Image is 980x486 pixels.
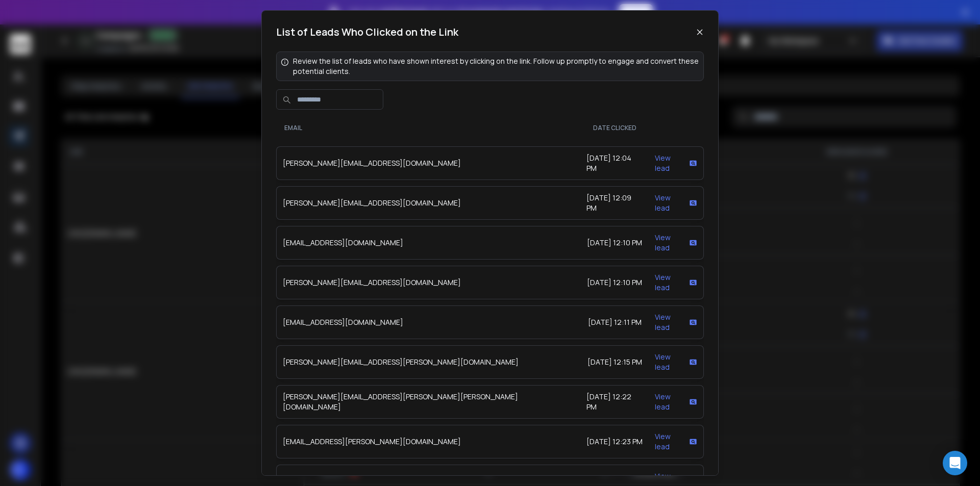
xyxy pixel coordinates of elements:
[655,153,697,173] div: View lead
[655,392,697,412] div: View lead
[586,277,643,288] div: [DATE] 12:10 PM
[276,305,580,339] td: [EMAIL_ADDRESS][DOMAIN_NAME]
[276,226,580,260] td: [EMAIL_ADDRESS][DOMAIN_NAME]
[276,266,580,299] td: [PERSON_NAME][EMAIL_ADDRESS][DOMAIN_NAME]
[655,193,697,213] div: View lead
[276,116,580,140] th: Email
[276,425,580,458] td: [EMAIL_ADDRESS][PERSON_NAME][DOMAIN_NAME]
[655,352,697,372] div: View lead
[276,385,580,419] td: [PERSON_NAME][EMAIL_ADDRESS][PERSON_NAME][PERSON_NAME][DOMAIN_NAME]
[276,186,580,220] td: [PERSON_NAME][EMAIL_ADDRESS][DOMAIN_NAME]
[580,116,649,140] th: Date Clicked
[276,25,458,39] h1: List of Leads Who Clicked on the Link
[276,345,580,379] td: [PERSON_NAME][EMAIL_ADDRESS][PERSON_NAME][DOMAIN_NAME]
[586,437,643,447] div: [DATE] 12:23 PM
[655,312,697,332] div: View lead
[655,272,697,293] div: View lead
[586,153,643,173] div: [DATE] 12:04 PM
[293,56,699,76] p: Review the list of leads who have shown interest by clicking on the link. Follow up promptly to e...
[943,451,967,475] div: Open Intercom Messenger
[655,233,697,253] div: View lead
[586,193,643,213] div: [DATE] 12:09 PM
[586,357,643,367] div: [DATE] 12:15 PM
[586,317,643,327] div: [DATE] 12:11 PM
[586,392,643,412] div: [DATE] 12:22 PM
[276,146,580,180] td: [PERSON_NAME][EMAIL_ADDRESS][DOMAIN_NAME]
[655,431,697,452] div: View lead
[586,238,643,248] div: [DATE] 12:10 PM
